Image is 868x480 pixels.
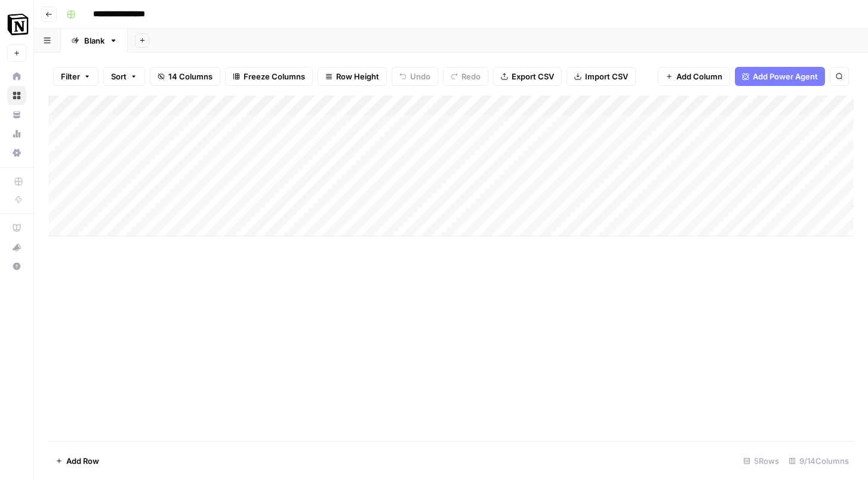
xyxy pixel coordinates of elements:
[244,70,305,82] span: Freeze Columns
[658,67,730,86] button: Add Column
[48,451,106,470] button: Add Row
[493,67,562,86] button: Export CSV
[410,70,430,82] span: Undo
[53,67,99,86] button: Filter
[7,14,29,35] img: Notion Logo
[443,67,488,86] button: Redo
[8,238,26,256] div: What's new?
[7,10,26,39] button: Workspace: Notion
[61,29,128,53] a: Blank
[461,70,481,82] span: Redo
[103,67,145,86] button: Sort
[753,70,818,82] span: Add Power Agent
[84,35,104,47] div: Blank
[66,455,99,467] span: Add Row
[784,451,854,470] div: 9/14 Columns
[7,86,26,105] a: Browse
[7,124,26,143] a: Usage
[585,70,628,82] span: Import CSV
[111,70,127,82] span: Sort
[318,67,387,86] button: Row Height
[150,67,220,86] button: 14 Columns
[735,67,825,86] button: Add Power Agent
[7,105,26,124] a: Your Data
[7,257,26,276] button: Help + Support
[7,143,26,162] a: Settings
[7,219,26,238] a: AirOps Academy
[676,70,722,82] span: Add Column
[7,238,26,257] button: What's new?
[225,67,313,86] button: Freeze Columns
[7,67,26,86] a: Home
[168,70,213,82] span: 14 Columns
[512,70,554,82] span: Export CSV
[336,70,379,82] span: Row Height
[61,70,80,82] span: Filter
[567,67,636,86] button: Import CSV
[392,67,438,86] button: Undo
[738,451,784,470] div: 5 Rows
